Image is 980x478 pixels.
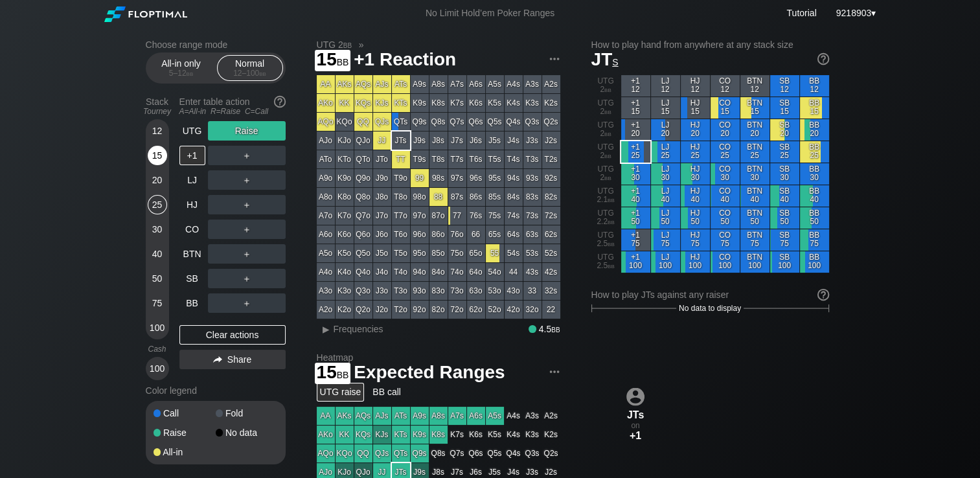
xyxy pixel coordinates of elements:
[591,40,829,50] h2: How to play hand from anywhere at any stack size
[800,163,829,185] div: BB 30
[354,131,372,150] div: QJo
[104,6,187,22] img: Floptimal logo
[505,244,523,262] div: 54s
[542,150,560,168] div: T2s
[317,282,335,300] div: A3o
[800,97,829,119] div: BB 15
[411,263,429,281] div: 94o
[800,75,829,97] div: BB 12
[740,97,769,119] div: BTN 15
[800,229,829,251] div: BB 75
[542,244,560,262] div: 52s
[505,225,523,244] div: 64s
[621,229,650,251] div: +1 75
[800,141,829,163] div: BB 25
[317,207,335,225] div: A7o
[651,119,680,141] div: LJ 20
[626,387,644,405] img: icon-avatar.b40e07d9.svg
[146,40,286,50] h2: Choose range mode
[621,141,650,163] div: +1 25
[448,169,466,187] div: 97s
[711,119,740,141] div: CO 20
[373,282,391,300] div: J3o
[373,169,391,187] div: J9o
[373,94,391,112] div: KJs
[373,131,391,150] div: JJ
[179,146,205,165] div: +1
[467,282,485,300] div: 63o
[392,263,410,281] div: T4o
[411,94,429,112] div: K9s
[591,97,621,119] div: UTG 2
[448,150,466,168] div: T7s
[411,225,429,244] div: 96o
[411,75,429,93] div: A9s
[141,91,174,121] div: Stack
[179,91,286,121] div: Enter table action
[429,131,448,150] div: J8s
[800,251,829,273] div: BB 100
[467,94,485,112] div: K6s
[148,170,167,190] div: 20
[770,141,799,163] div: SB 25
[148,244,167,264] div: 40
[467,113,485,131] div: Q6s
[208,146,286,165] div: ＋
[179,170,205,190] div: LJ
[467,150,485,168] div: T6s
[336,244,354,262] div: K5o
[429,207,448,225] div: 87o
[621,119,650,141] div: +1 20
[317,150,335,168] div: ATo
[141,107,174,116] div: Tourney
[317,113,335,131] div: AQo
[523,207,541,225] div: 73s
[373,207,391,225] div: J7o
[523,113,541,131] div: Q3s
[223,69,277,78] div: 12 – 100
[740,207,769,229] div: BTN 50
[711,141,740,163] div: CO 25
[711,251,740,273] div: CO 100
[392,75,410,93] div: ATs
[542,131,560,150] div: J2s
[213,356,222,363] img: share.864f2f62.svg
[604,129,611,138] span: bb
[392,207,410,225] div: T7o
[505,282,523,300] div: 43o
[467,75,485,93] div: A6s
[681,97,710,119] div: HJ 15
[711,185,740,207] div: CO 40
[542,75,560,93] div: A2s
[179,121,205,141] div: UTG
[542,207,560,225] div: 72s
[523,188,541,206] div: 83s
[486,150,504,168] div: T5s
[523,150,541,168] div: T3s
[740,163,769,185] div: BTN 30
[392,282,410,300] div: T3o
[187,69,194,78] span: bb
[621,207,650,229] div: +1 50
[681,207,710,229] div: HJ 50
[542,169,560,187] div: 92s
[770,119,799,141] div: SB 20
[179,244,205,264] div: BTN
[505,207,523,225] div: 74s
[621,97,650,119] div: +1 15
[392,131,410,150] div: JTs
[406,8,574,21] div: No Limit Hold’em Poker Ranges
[317,131,335,150] div: AJo
[148,359,167,378] div: 100
[148,220,167,239] div: 30
[523,225,541,244] div: 63s
[392,188,410,206] div: T8o
[621,185,650,207] div: +1 40
[740,75,769,97] div: BTN 12
[354,188,372,206] div: Q8o
[604,173,611,182] span: bb
[486,244,504,262] div: 55
[429,244,448,262] div: 85o
[681,185,710,207] div: HJ 40
[591,141,621,163] div: UTG 2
